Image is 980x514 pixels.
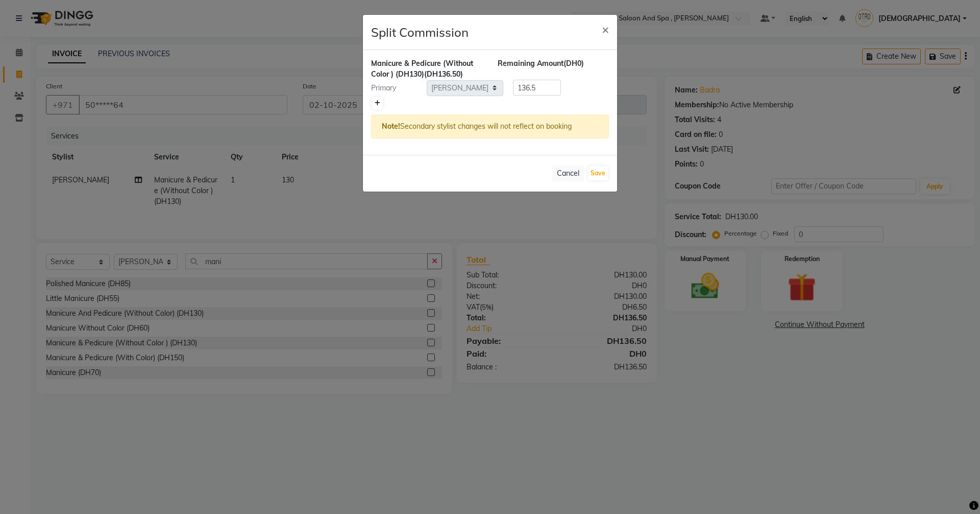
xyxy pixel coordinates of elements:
div: Primary [363,83,427,94]
h4: Split Commission [371,23,469,41]
strong: Note! [382,122,400,131]
span: (DH136.50) [424,69,463,79]
button: Close [594,15,617,43]
span: (DH0) [563,59,584,68]
span: × [602,21,609,37]
button: Save [588,166,608,180]
span: Manicure & Pedicure (Without Color ) (DH130) [371,59,473,79]
button: Cancel [552,166,584,181]
div: Secondary stylist changes will not reflect on booking [371,114,609,138]
span: Remaining Amount [498,59,563,68]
